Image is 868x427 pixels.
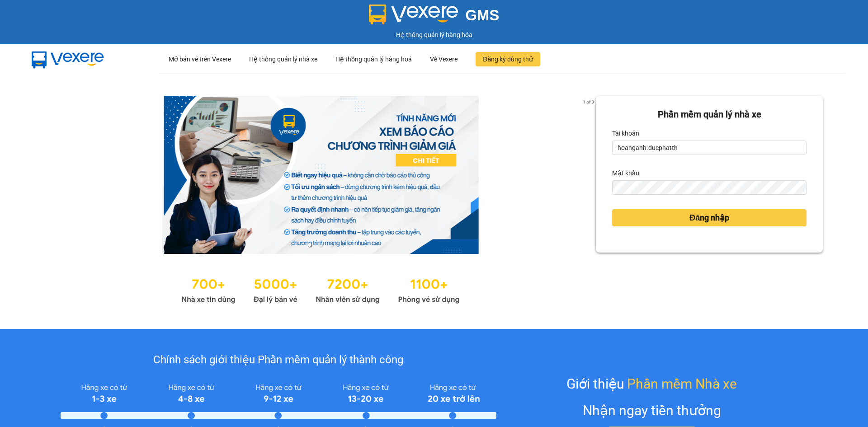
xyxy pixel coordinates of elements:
button: Đăng nhập [612,209,807,226]
button: previous slide / item [45,96,58,254]
div: Phần mềm quản lý nhà xe [612,108,807,122]
input: Tài khoản [612,141,807,155]
input: Mật khẩu [612,180,807,195]
button: Đăng ký dùng thử [476,52,540,66]
p: 1 of 3 [580,96,596,108]
li: slide item 2 [319,243,322,247]
div: Về Vexere [430,45,458,74]
div: Giới thiệu [566,373,737,394]
div: Chính sách giới thiệu Phần mềm quản lý thành công [61,352,496,369]
span: GMS [465,7,499,23]
span: Phần mềm Nhà xe [627,373,737,394]
img: Statistics.png [181,272,460,306]
div: Nhận ngay tiền thưởng [583,400,721,421]
a: GMS [369,14,500,21]
img: mbUUG5Q.png [23,44,113,74]
div: Hệ thống quản lý hàng hóa [2,30,866,40]
span: Đăng nhập [689,211,729,224]
li: slide item 3 [330,243,333,247]
label: Tài khoản [612,126,639,141]
label: Mật khẩu [612,166,639,180]
li: slide item 1 [308,243,311,247]
div: Hệ thống quản lý hàng hoá [335,45,412,74]
img: logo 2 [369,5,458,24]
div: Mở bán vé trên Vexere [169,45,231,74]
button: next slide / item [583,96,596,254]
div: Hệ thống quản lý nhà xe [249,45,317,74]
span: Đăng ký dùng thử [483,54,533,64]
